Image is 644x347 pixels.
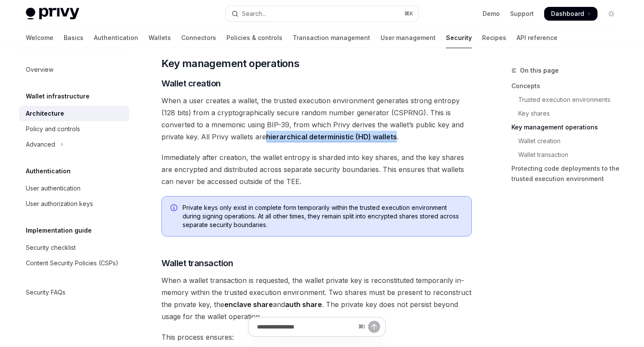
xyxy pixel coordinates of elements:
[551,9,584,18] span: Dashboard
[161,57,299,71] span: Key management operations
[517,28,557,48] a: API reference
[161,151,472,187] span: Immediately after creation, the wallet entropy is sharded into key shares, and the key shares are...
[266,132,397,141] a: hierarchical deterministic (HD) wallets
[368,321,380,333] button: Send message
[293,28,370,48] a: Transaction management
[19,121,129,137] a: Policy and controls
[26,64,53,75] div: Overview
[64,28,84,48] a: Basics
[224,300,273,309] strong: enclave share
[446,28,472,48] a: Security
[19,106,129,121] a: Architecture
[26,183,80,193] div: User authentication
[161,274,472,322] span: When a wallet transaction is requested, the wallet private key is reconstituted temporarily in-me...
[26,166,71,176] h5: Authentication
[26,91,90,101] h5: Wallet infrastructure
[604,7,618,21] button: Toggle dark mode
[26,287,65,298] div: Security FAQs
[257,317,355,336] input: Ask a question...
[181,28,216,48] a: Connectors
[511,93,625,107] a: Trusted execution environments
[285,300,322,309] strong: auth share
[242,9,266,19] div: Search...
[511,134,625,148] a: Wallet creation
[183,203,463,229] span: Private keys only exist in complete form temporarily within the trusted execution environment dur...
[511,79,625,93] a: Concepts
[170,204,179,213] svg: Info
[26,243,76,253] div: Security checklist
[26,108,64,119] div: Architecture
[19,62,129,77] a: Overview
[19,240,129,255] a: Security checklist
[26,258,118,268] div: Content Security Policies (CSPs)
[19,285,129,300] a: Security FAQs
[520,65,559,76] span: On this page
[19,181,129,196] a: User authentication
[404,10,413,17] span: ⌘ K
[161,257,233,269] span: Wallet transaction
[26,225,92,236] h5: Implementation guide
[482,28,506,48] a: Recipes
[510,9,534,18] a: Support
[19,196,129,212] a: User authorization keys
[511,120,625,134] a: Key management operations
[511,107,625,120] a: Key shares
[94,28,138,48] a: Authentication
[26,8,79,20] img: light logo
[511,148,625,162] a: Wallet transaction
[544,7,598,21] a: Dashboard
[483,9,500,18] a: Demo
[26,124,80,134] div: Policy and controls
[226,28,282,48] a: Policies & controls
[19,137,129,152] button: Toggle Advanced section
[149,28,171,48] a: Wallets
[26,199,93,209] div: User authorization keys
[161,95,472,143] span: When a user creates a wallet, the trusted execution environment generates strong entropy (128 bit...
[26,139,55,150] div: Advanced
[161,77,221,89] span: Wallet creation
[381,28,436,48] a: User management
[26,28,53,48] a: Welcome
[19,255,129,271] a: Content Security Policies (CSPs)
[511,162,625,186] a: Protecting code deployments to the trusted execution environment
[226,6,418,21] button: Open search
